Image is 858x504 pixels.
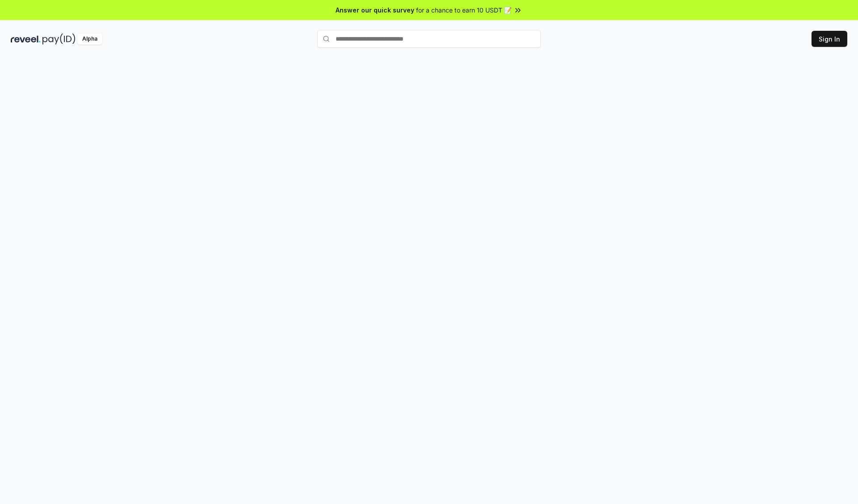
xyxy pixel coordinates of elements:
img: reveel_dark [11,33,41,45]
button: Sign In [812,31,847,47]
img: pay_id [42,33,76,45]
span: for a chance to earn 10 USDT 📝 [416,5,512,15]
span: Answer our quick survey [336,5,414,15]
div: Alpha [77,33,102,45]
